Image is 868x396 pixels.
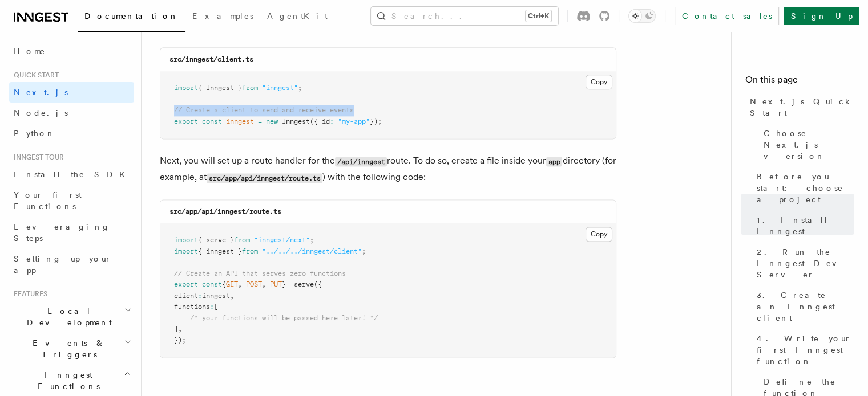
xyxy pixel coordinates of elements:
[759,123,854,166] a: Choose Next.js version
[262,84,298,92] span: "inngest"
[784,7,859,25] a: Sign Up
[198,247,242,255] span: { inngest }
[750,96,854,119] span: Next.js Quick Start
[238,280,242,288] span: ,
[174,336,186,344] span: });
[310,117,330,125] span: ({ id
[254,236,310,244] span: "inngest/next"
[210,303,214,311] span: :
[757,333,854,367] span: 4. Write your first Inngest function
[9,103,134,123] a: Node.js
[14,170,132,179] span: Install the SDK
[9,289,47,299] span: Features
[242,247,258,255] span: from
[294,280,314,288] span: serve
[266,117,278,125] span: new
[174,247,198,255] span: import
[84,11,179,21] span: Documentation
[9,123,134,144] a: Python
[752,166,854,210] a: Before you start: choose a project
[246,280,262,288] span: POST
[9,333,134,365] button: Events & Triggers
[370,117,382,125] span: });
[314,280,322,288] span: ({
[202,117,222,125] span: const
[174,280,198,288] span: export
[270,280,282,288] span: PUT
[9,337,124,360] span: Events & Triggers
[174,106,354,114] span: // Create a client to send and receive events
[262,247,362,255] span: "../../../inngest/client"
[330,117,334,125] span: :
[9,369,123,392] span: Inngest Functions
[198,84,242,92] span: { Inngest }
[198,292,202,300] span: :
[14,108,68,117] span: Node.js
[202,292,230,300] span: inngest
[14,190,82,211] span: Your first Functions
[757,214,854,237] span: 1. Install Inngest
[282,117,310,125] span: Inngest
[757,289,854,324] span: 3. Create an Inngest client
[752,242,854,285] a: 2. Run the Inngest Dev Server
[174,303,210,311] span: functions
[335,157,387,166] code: /api/inngest
[675,7,779,25] a: Contact sales
[174,84,198,92] span: import
[371,7,558,25] button: Search...Ctrl+K
[752,285,854,328] a: 3. Create an Inngest client
[9,82,134,103] a: Next.js
[169,55,253,63] code: src/inngest/client.ts
[14,222,110,243] span: Leveraging Steps
[234,236,250,244] span: from
[226,280,238,288] span: GET
[546,157,562,166] code: app
[192,11,253,21] span: Examples
[160,153,616,186] p: Next, you will set up a route handler for the route. To do so, create a file inside your director...
[628,9,656,23] button: Toggle dark mode
[14,88,68,97] span: Next.js
[9,185,134,217] a: Your first Functions
[745,73,854,91] h4: On this page
[169,207,281,215] code: src/app/api/inngest/route.ts
[282,280,286,288] span: }
[190,314,378,322] span: /* your functions will be passed here later! */
[185,3,260,31] a: Examples
[286,280,290,288] span: =
[14,254,112,275] span: Setting up your app
[9,153,64,162] span: Inngest tour
[586,227,612,242] button: Copy
[298,84,302,92] span: ;
[174,117,198,125] span: export
[207,173,322,183] code: src/app/api/inngest/route.ts
[258,117,262,125] span: =
[9,164,134,185] a: Install the SDK
[757,246,854,280] span: 2. Run the Inngest Dev Server
[178,325,182,333] span: ,
[757,171,854,205] span: Before you start: choose a project
[226,117,254,125] span: inngest
[202,280,222,288] span: const
[242,84,258,92] span: from
[745,91,854,123] a: Next.js Quick Start
[9,305,124,328] span: Local Development
[362,247,366,255] span: ;
[262,280,266,288] span: ,
[230,292,234,300] span: ,
[198,236,234,244] span: { serve }
[174,292,198,300] span: client
[764,128,854,162] span: Choose Next.js version
[222,280,226,288] span: {
[9,248,134,280] a: Setting up your app
[526,10,551,22] kbd: Ctrl+K
[267,11,328,21] span: AgentKit
[260,3,334,31] a: AgentKit
[14,129,55,138] span: Python
[78,3,185,32] a: Documentation
[214,303,218,311] span: [
[9,301,134,333] button: Local Development
[752,210,854,242] a: 1. Install Inngest
[752,328,854,371] a: 4. Write your first Inngest function
[174,236,198,244] span: import
[9,217,134,248] a: Leveraging Steps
